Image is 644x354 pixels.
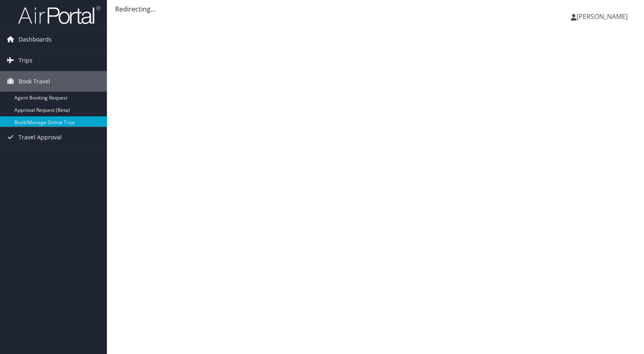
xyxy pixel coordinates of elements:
div: Redirecting... [115,4,636,14]
span: Dashboards [19,29,52,50]
a: [PERSON_NAME] [571,4,636,29]
span: Travel Approval [19,127,62,148]
span: [PERSON_NAME] [577,12,628,21]
span: Trips [19,50,32,71]
span: Book Travel [19,71,50,92]
img: airportal-logo.png [18,5,100,25]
